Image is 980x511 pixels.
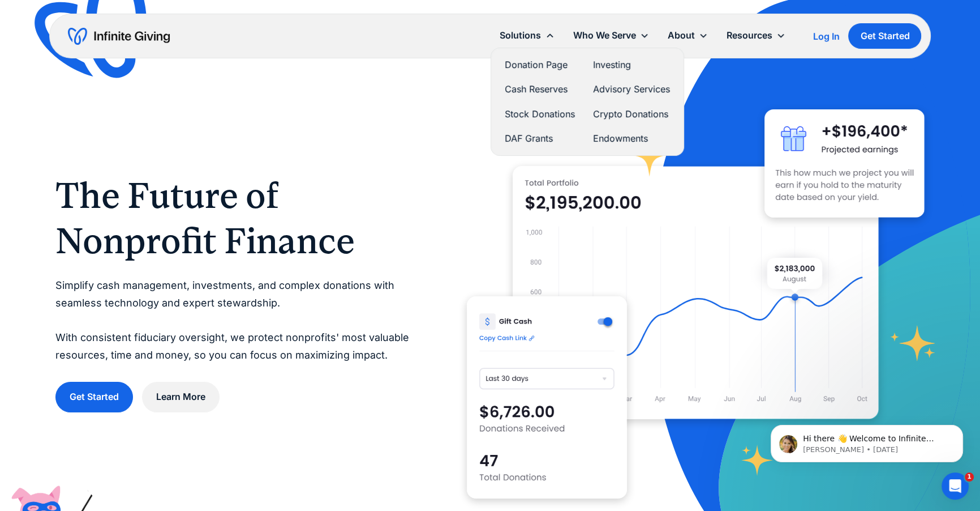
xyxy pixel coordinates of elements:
div: About [667,28,694,43]
iframe: Intercom live chat [942,472,969,500]
p: Simplify cash management, investments, and complex donations with seamless technology and expert ... [55,277,422,364]
a: Get Started [55,382,133,412]
div: Log In [813,32,839,41]
img: nonprofit donation platform [513,166,879,419]
div: Resources [726,28,772,43]
h1: The Future of Nonprofit Finance [55,173,422,263]
div: Who We Serve [573,28,635,43]
a: Advisory Services [593,82,670,97]
nav: Solutions [491,48,684,156]
a: Crypto Donations [593,107,670,122]
a: Endowments [593,131,670,146]
a: home [68,27,170,45]
a: Cash Reserves [505,82,575,97]
div: Solutions [500,28,541,43]
a: Donation Page [505,57,575,73]
a: Learn More [142,382,220,412]
a: Stock Donations [505,107,575,122]
img: fundraising star [890,325,936,361]
a: Get Started [848,23,921,49]
div: About [658,23,717,48]
a: Log In [813,29,839,43]
a: DAF Grants [505,131,575,146]
span: 1 [965,472,974,482]
img: donation software for nonprofits [467,296,627,499]
a: Investing [593,57,670,73]
iframe: Intercom notifications message [754,401,980,480]
div: Resources [717,23,794,48]
div: Who We Serve [564,23,658,48]
div: Solutions [491,23,564,48]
